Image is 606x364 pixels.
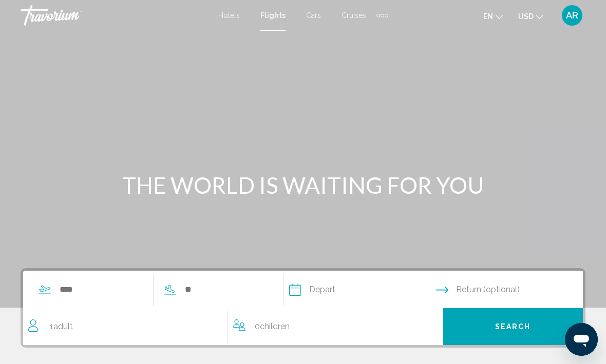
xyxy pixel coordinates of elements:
[559,5,585,26] button: User Menu
[376,7,388,24] button: Extra navigation items
[23,308,443,345] button: Travelers: 1 adult, 0 children
[260,11,286,19] a: Flights
[456,282,520,297] span: Return (optional)
[50,319,73,334] span: 1
[483,12,493,21] span: en
[483,9,503,24] button: Change language
[53,321,73,331] span: Adult
[436,271,583,308] button: Return date
[518,12,534,21] span: USD
[110,172,496,198] h1: THE WORLD IS WAITING FOR YOU
[289,271,436,308] button: Depart date
[443,308,583,345] button: Search
[518,9,543,24] button: Change currency
[218,11,240,19] a: Hotels
[565,323,598,356] iframe: Bouton de lancement de la fenêtre de messagerie
[306,11,321,19] a: Cars
[566,10,578,21] span: AR
[342,11,366,19] a: Cruises
[495,323,531,331] span: Search
[260,321,290,331] span: Children
[21,5,208,26] a: Travorium
[23,271,583,345] div: Search widget
[255,319,290,334] span: 0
